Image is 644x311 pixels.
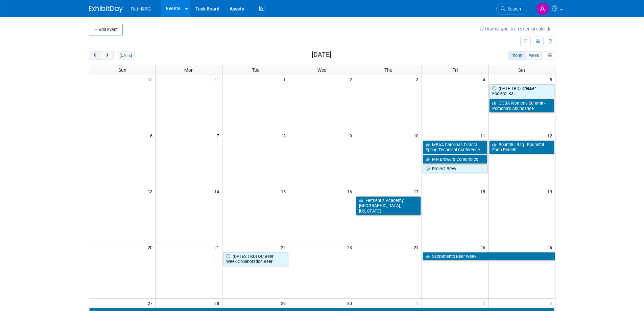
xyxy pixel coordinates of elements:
span: 18 [480,187,488,196]
button: Add Event [89,24,123,36]
button: prev [89,51,101,60]
span: Mon [184,67,194,73]
span: 22 [280,243,289,251]
a: Project Brew [423,164,487,173]
span: 15 [280,187,289,196]
span: Search [505,6,521,12]
a: Search [496,3,527,15]
span: RahrBSG [131,6,151,12]
span: 23 [347,243,355,251]
span: 20 [147,243,156,251]
span: 25 [480,243,488,251]
a: MBAA Carolinas District Spring Technical Conference [423,140,487,154]
span: 28 [214,299,222,307]
span: 3 [415,75,422,84]
span: 1 [283,75,289,84]
a: MN Brewers Conference [423,155,487,164]
span: 5 [549,75,555,84]
span: 2 [482,299,488,307]
img: ExhibitDay [89,6,123,13]
span: 10 [413,131,422,140]
span: Tue [252,67,259,73]
button: next [101,51,114,60]
span: 19 [547,187,555,196]
span: 31 [214,75,222,84]
span: Sun [118,67,126,73]
span: 24 [413,243,422,251]
span: Fri [452,67,458,73]
i: Personalize Calendar [548,53,552,58]
span: 11 [480,131,488,140]
span: 2 [349,75,355,84]
h2: [DATE] [312,51,331,59]
span: 12 [547,131,555,140]
span: 16 [347,187,355,196]
span: 7 [216,131,222,140]
span: 30 [147,75,156,84]
a: Fermentis Academy - [GEOGRAPHIC_DATA], [US_STATE] [356,196,421,216]
a: OCBA Womens Summit - Pomona’s Abundance [489,99,554,113]
span: 21 [214,243,222,251]
a: (DATE TBD) Drekker Foolers’ Ball [489,84,554,98]
span: 27 [147,299,156,307]
button: month [508,51,526,60]
span: 26 [547,243,555,251]
a: Bountiful Bag - Bountiful Earth Benefit [489,140,554,154]
span: Thu [384,67,392,73]
span: 14 [214,187,222,196]
span: Sat [518,67,525,73]
img: Anna-Lisa Brewer [536,2,549,15]
span: 29 [280,299,289,307]
button: [DATE] [117,51,135,60]
span: 1 [415,299,422,307]
button: myCustomButton [545,51,555,60]
span: Wed [317,67,327,73]
button: week [526,51,542,60]
span: 3 [549,299,555,307]
a: How to sync to an external calendar... [480,26,555,31]
span: 9 [349,131,355,140]
span: 6 [149,131,156,140]
span: 17 [413,187,422,196]
span: 8 [283,131,289,140]
a: (DATES TBD) OC Beer Week Collaboration Beer [223,252,288,266]
span: 13 [147,187,156,196]
span: 30 [347,299,355,307]
span: 4 [482,75,488,84]
a: Sacramento Beer Week [423,252,555,261]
